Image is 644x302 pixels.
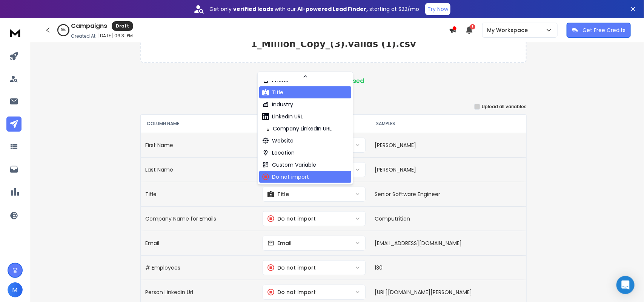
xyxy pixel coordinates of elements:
[141,133,258,157] td: First Name
[370,206,526,231] td: Computrition
[297,5,368,13] strong: AI-powered Lead Finder,
[616,276,635,294] div: Open Intercom Messenger
[147,38,520,50] p: 1_Million_Copy_(3).valids (1).csv
[267,288,316,296] div: Do not import
[263,89,284,96] div: Title
[8,282,23,297] span: M
[112,21,133,31] div: Draft
[370,255,526,280] td: 130
[98,33,133,39] p: [DATE] 06:31 PM
[370,133,526,157] td: [PERSON_NAME]
[370,231,526,255] td: [EMAIL_ADDRESS][DOMAIN_NAME]
[470,24,475,29] span: 1
[233,5,273,13] strong: verified leads
[267,215,316,222] div: Do not import
[487,26,531,34] p: My Workspace
[141,157,258,182] td: Last Name
[8,26,23,40] img: logo
[370,115,526,133] th: SAMPLES
[583,26,626,34] p: Get Free Credits
[263,137,294,144] div: Website
[267,239,292,247] div: Email
[267,190,289,198] div: Title
[263,149,295,156] div: Location
[263,101,294,108] div: Industry
[267,264,316,271] div: Do not import
[370,182,526,206] td: Senior Software Engineer
[263,113,303,120] div: LinkedIn URL
[263,125,332,132] div: Company LinkedIn URL
[71,21,107,31] h1: Campaigns
[263,173,309,181] div: Do not import
[263,161,317,169] div: Custom Variable
[427,5,448,13] p: Try Now
[61,28,66,32] p: 70 %
[141,206,258,231] td: Company Name for Emails
[482,104,527,110] label: Upload all variables
[141,231,258,255] td: Email
[141,255,258,280] td: # Employees
[370,157,526,182] td: [PERSON_NAME]
[209,5,419,13] p: Get only with our starting at $22/mo
[141,115,258,133] th: COLUMN NAME
[141,182,258,206] td: Title
[71,33,97,39] p: Created At:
